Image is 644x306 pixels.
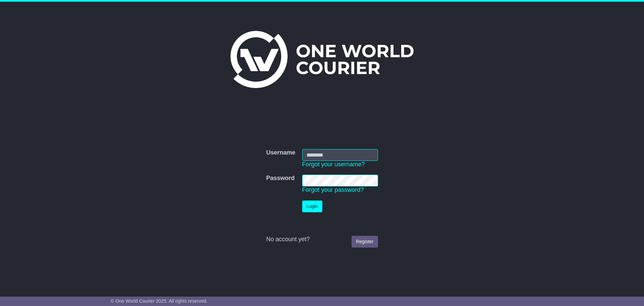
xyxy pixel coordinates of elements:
a: Forgot your password? [302,186,364,193]
a: Register [352,236,378,248]
button: Login [302,201,322,212]
a: Forgot your username? [302,161,365,168]
img: One World [230,31,414,88]
label: Username [266,149,295,157]
div: No account yet? [266,236,378,243]
label: Password [266,175,294,182]
span: © One World Courier 2025. All rights reserved. [111,298,208,304]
